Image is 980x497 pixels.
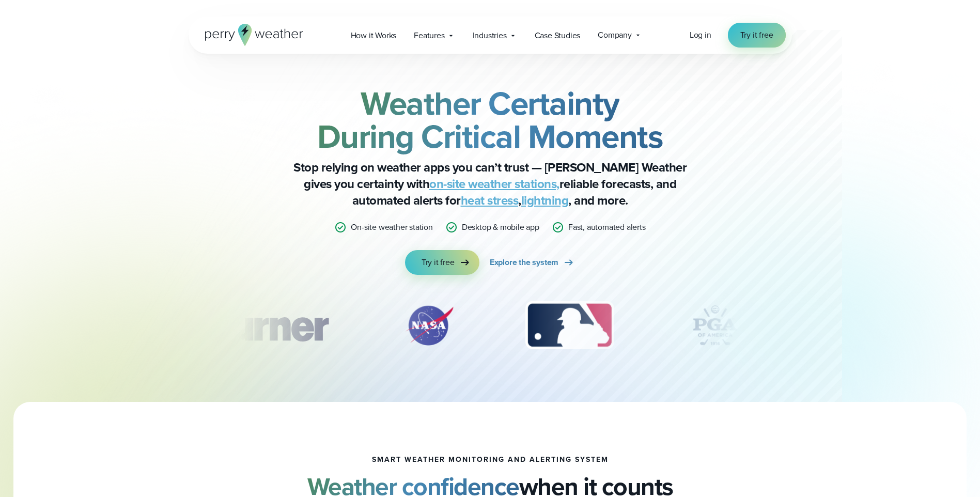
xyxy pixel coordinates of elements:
div: slideshow [240,300,740,356]
a: Try it free [728,23,786,48]
span: Try it free [422,256,455,269]
a: lightning [521,191,569,210]
p: Fast, automated alerts [568,221,646,234]
span: Try it free [740,29,773,41]
span: Company [598,29,632,41]
div: 1 of 12 [196,300,343,351]
h1: smart weather monitoring and alerting system [372,456,609,464]
strong: Weather Certainty During Critical Moments [317,79,663,161]
a: heat stress [461,191,519,210]
span: Features [414,29,444,42]
span: Log in [690,29,711,41]
p: Stop relying on weather apps you can’t trust — [PERSON_NAME] Weather gives you certainty with rel... [284,159,697,209]
img: PGA.svg [674,300,756,351]
a: Case Studies [526,25,589,46]
a: Try it free [405,250,479,275]
span: Industries [473,29,507,42]
a: on-site weather stations, [429,175,559,193]
div: 3 of 12 [515,300,624,351]
a: How it Works [342,25,406,46]
img: NASA.svg [393,300,465,351]
a: Explore the system [490,250,575,275]
img: Turner-Construction_1.svg [196,300,343,351]
img: MLB.svg [515,300,624,351]
div: 4 of 12 [674,300,756,351]
p: Desktop & mobile app [462,221,539,234]
div: 2 of 12 [393,300,465,351]
p: On-site weather station [351,221,432,234]
span: Explore the system [490,256,558,269]
a: Log in [690,29,711,41]
span: How it Works [351,29,397,42]
span: Case Studies [535,29,581,42]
